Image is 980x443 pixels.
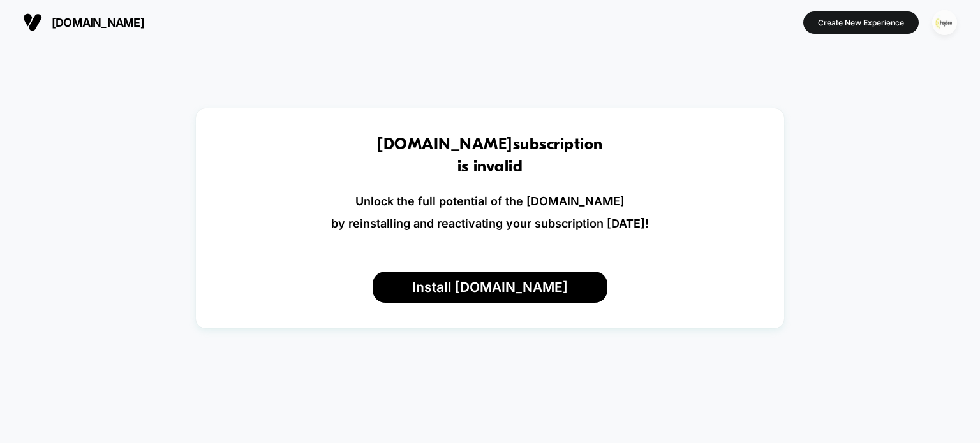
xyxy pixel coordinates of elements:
[377,134,602,178] h1: [DOMAIN_NAME] subscription is invalid
[373,272,608,303] button: Install [DOMAIN_NAME]
[52,16,144,29] span: [DOMAIN_NAME]
[928,10,961,36] button: ppic
[331,190,649,235] p: Unlock the full potential of the [DOMAIN_NAME] by reinstalling and reactivating your subscription...
[932,10,957,35] img: ppic
[19,12,148,33] button: [DOMAIN_NAME]
[23,13,42,32] img: Visually logo
[803,11,919,34] button: Create New Experience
